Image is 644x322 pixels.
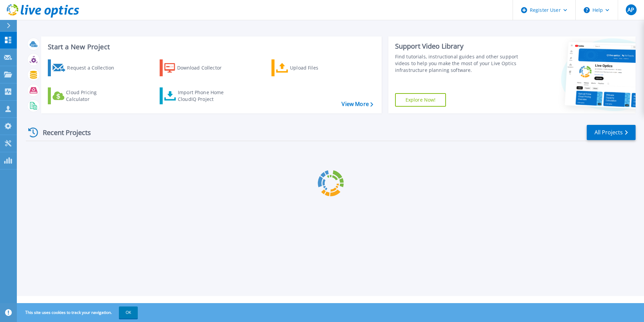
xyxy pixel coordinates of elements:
[271,59,347,76] a: Upload Files
[342,101,373,107] a: View More
[290,61,344,75] div: Upload Files
[395,42,521,51] div: Support Video Library
[177,61,231,75] div: Download Collector
[178,89,230,103] div: Import Phone Home CloudIQ Project
[395,53,521,74] div: Find tutorials, instructional guides and other support videos to help you make the most of your L...
[627,7,634,12] span: AP
[160,59,235,76] a: Download Collector
[395,93,446,107] a: Explore Now!
[119,306,138,319] button: OK
[67,61,121,75] div: Request a Collection
[48,43,373,51] h3: Start a New Project
[66,89,120,103] div: Cloud Pricing Calculator
[48,59,123,76] a: Request a Collection
[26,124,100,141] div: Recent Projects
[48,87,123,104] a: Cloud Pricing Calculator
[587,125,636,140] a: All Projects
[19,306,138,319] span: This site uses cookies to track your navigation.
